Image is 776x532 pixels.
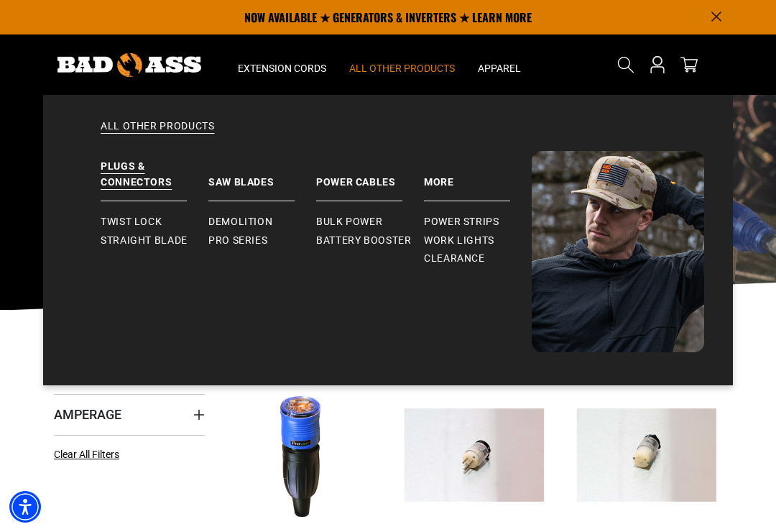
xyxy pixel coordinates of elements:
[208,151,316,201] a: Saw Blades
[424,231,532,250] a: Work Lights
[466,35,532,95] summary: Apparel
[424,234,494,247] span: Work Lights
[208,234,267,247] span: Pro Series
[424,249,532,268] a: Clearance
[54,406,121,423] span: Amperage
[424,252,485,265] span: Clearance
[349,62,455,75] span: All Other Products
[316,213,424,231] a: Bulk Power
[397,408,552,502] img: Century 15A-125V Straight Blade Lighted Plug
[208,213,316,231] a: Demolition
[646,35,669,95] a: Open this option
[532,151,704,352] img: Bad Ass Extension Cords
[424,151,532,201] a: Battery Booster More Power Strips
[208,216,272,229] span: Demolition
[72,119,704,151] a: All Other Products
[678,56,701,73] a: cart
[101,216,162,229] span: Twist Lock
[226,35,338,95] summary: Extension Cords
[54,447,125,462] a: Clear All Filters
[238,62,326,75] span: Extension Cords
[316,151,424,201] a: Power Cables
[424,216,499,229] span: Power Strips
[424,213,532,231] a: Power Strips
[9,491,41,523] div: Accessibility Menu
[101,231,208,250] a: Straight Blade
[316,231,424,250] a: Battery Booster
[54,394,205,434] summary: Amperage
[224,385,379,525] img: DIY 15A-125V Click-to-Lock Lighted Connector
[101,213,208,231] a: Twist Lock
[208,231,316,250] a: Pro Series
[569,408,724,502] img: Century 15A-125V Straight Blade Lighted Connector NEMA 5-15C
[101,151,208,201] a: Plugs & Connectors
[57,53,201,77] img: Bad Ass Extension Cords
[54,449,119,460] span: Clear All Filters
[614,53,637,76] summary: Search
[316,216,382,229] span: Bulk Power
[316,234,412,247] span: Battery Booster
[101,234,188,247] span: Straight Blade
[338,35,466,95] summary: All Other Products
[478,62,521,75] span: Apparel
